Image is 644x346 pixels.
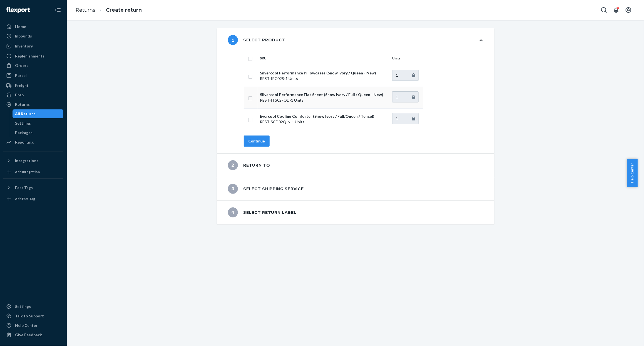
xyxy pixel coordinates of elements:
div: Home [15,24,26,29]
a: Add Integration [3,167,63,176]
button: Give Feedback [3,330,63,339]
div: Add Integration [15,169,40,174]
span: 2 [228,160,238,170]
div: Give Feedback [15,332,42,338]
div: Reporting [15,139,34,145]
p: REST-ITS02FQD - 1 Units [260,97,388,103]
div: Settings [15,304,31,309]
a: Freight [3,81,63,90]
a: Inbounds [3,32,63,41]
input: Enter quantity [392,113,419,124]
a: Settings [3,302,63,311]
div: Returns [15,102,30,107]
div: Prep [15,92,24,98]
div: Talk to Support [15,313,44,319]
a: Returns [76,7,95,13]
div: Inventory [15,43,33,49]
div: Freight [15,83,29,88]
span: 4 [228,207,238,217]
div: Add Fast Tag [15,196,35,201]
button: Integrations [3,156,63,165]
div: Fast Tags [15,185,33,190]
div: All Returns [15,111,36,117]
input: Enter quantity [392,91,419,102]
div: Select return label [228,207,297,217]
a: Home [3,22,63,31]
a: Inventory [3,42,63,51]
div: Continue [248,138,265,144]
a: Settings [13,119,64,128]
div: Help Center [15,323,38,328]
div: Parcel [15,73,27,78]
p: Evercool Cooling Comforter (Snow Ivory / Full/Queen / Tencel) [260,114,388,119]
div: Select shipping service [228,184,304,194]
div: Orders [15,63,28,68]
input: Enter quantity [392,70,419,81]
a: Replenishments [3,52,63,61]
span: 1 [228,35,238,45]
p: REST-SCD02Q-N - 1 Units [260,119,388,125]
button: Fast Tags [3,183,63,192]
a: Create return [106,7,142,13]
p: Silvercool Performance Flat Sheet (Snow Ivory / Full / Queen - New) [260,92,388,97]
button: Close Navigation [52,4,63,16]
p: Silvercool Performance Pillowcases (Snow Ivory / Queen - New) [260,70,388,76]
a: Prep [3,91,63,99]
button: Open notifications [611,4,622,16]
a: Orders [3,61,63,70]
th: Units [390,52,423,65]
div: Return to [228,160,270,170]
img: Flexport logo [6,7,30,13]
span: 3 [228,184,238,194]
button: Help Center [627,159,638,187]
a: Parcel [3,71,63,80]
div: Replenishments [15,53,44,59]
a: Add Fast Tag [3,194,63,203]
a: Help Center [3,321,63,330]
a: All Returns [13,109,64,118]
div: Select product [228,35,285,45]
a: Returns [3,100,63,109]
p: REST-IPC02S - 1 Units [260,76,388,81]
div: Integrations [15,158,38,164]
button: Open Search Box [598,4,610,16]
a: Reporting [3,138,63,147]
div: Inbounds [15,33,32,39]
div: Packages [15,130,33,136]
button: Continue [244,136,270,147]
div: Settings [15,121,31,126]
button: Open account menu [623,4,634,16]
a: Talk to Support [3,312,63,320]
a: Packages [13,128,64,137]
th: SKU [258,52,390,65]
ol: breadcrumbs [71,2,146,18]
